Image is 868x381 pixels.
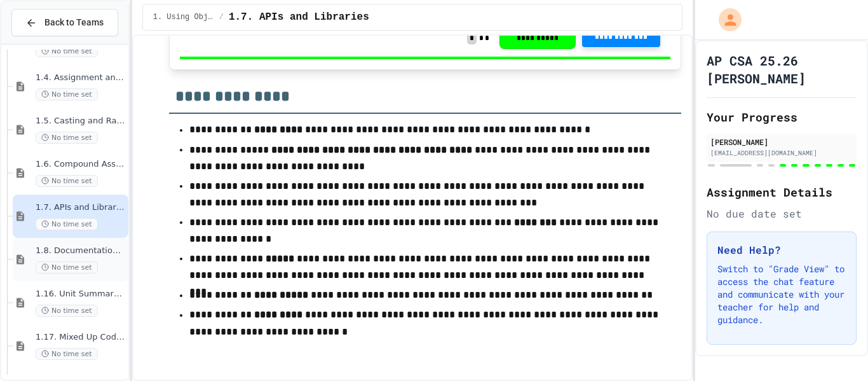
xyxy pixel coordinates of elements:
[707,52,857,87] h1: AP CSA 25.26 [PERSON_NAME]
[36,88,98,100] span: No time set
[36,73,126,83] span: 1.4. Assignment and Input
[36,246,126,256] span: 1.8. Documentation with Comments and Preconditions
[36,348,98,360] span: No time set
[36,175,98,187] span: No time set
[36,159,126,170] span: 1.6. Compound Assignment Operators
[11,9,118,36] button: Back to Teams
[36,218,98,230] span: No time set
[36,261,98,274] span: No time set
[705,5,745,34] div: My Account
[36,116,126,127] span: 1.5. Casting and Ranges of Values
[36,132,98,144] span: No time set
[707,108,857,126] h2: Your Progress
[36,289,126,300] span: 1.16. Unit Summary 1a (1.1-1.6)
[36,332,126,343] span: 1.17. Mixed Up Code Practice 1.1-1.6
[717,263,846,326] p: Switch to "Grade View" to access the chat feature and communicate with your teacher for help and ...
[36,305,98,317] span: No time set
[710,148,853,158] div: [EMAIL_ADDRESS][DOMAIN_NAME]
[44,16,104,29] span: Back to Teams
[717,242,846,258] h3: Need Help?
[707,183,857,201] h2: Assignment Details
[36,45,98,57] span: No time set
[707,206,857,221] div: No due date set
[153,12,214,22] span: 1. Using Objects and Methods
[229,10,369,25] span: 1.7. APIs and Libraries
[219,12,224,22] span: /
[36,202,126,213] span: 1.7. APIs and Libraries
[710,136,853,148] div: [PERSON_NAME]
